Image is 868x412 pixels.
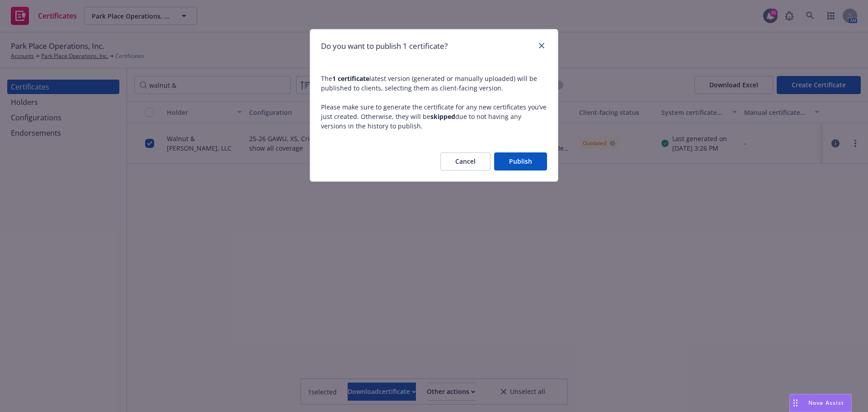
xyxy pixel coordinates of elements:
[808,399,844,407] span: Nova Assist
[536,40,547,51] a: close
[494,152,547,170] button: Publish
[790,394,801,412] div: Drag to move
[321,40,448,52] h1: Do you want to publish 1 certificate?
[430,112,455,121] b: skipped
[332,74,369,83] b: 1 certificate
[321,102,547,131] p: Please make sure to generate the certificate for any new certificates you’ve just created. Otherw...
[789,394,852,412] button: Nova Assist
[440,152,491,170] button: Cancel
[321,74,547,93] p: The latest version (generated or manually uploaded) will be published to clients, selecting them ...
